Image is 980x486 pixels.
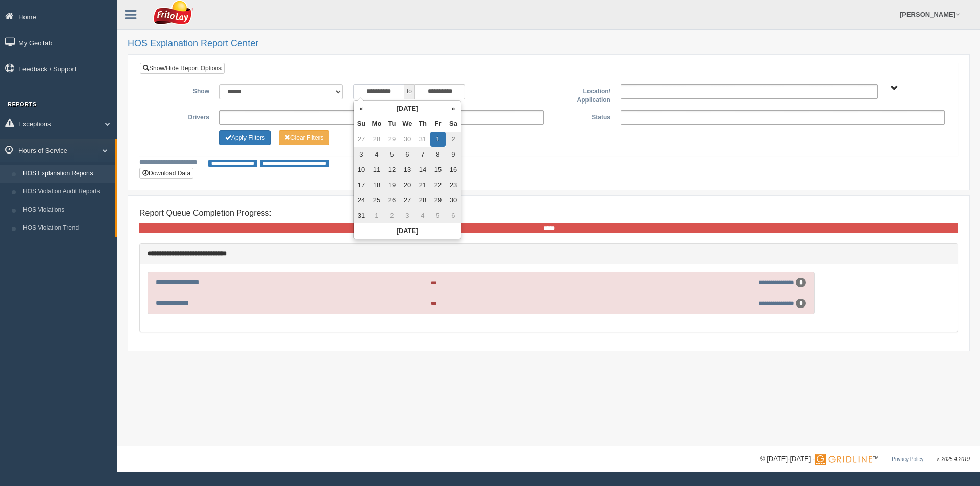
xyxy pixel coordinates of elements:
[815,454,872,465] img: Gridline
[892,456,923,462] a: Privacy Policy
[369,177,384,193] td: 18
[760,454,970,465] div: © [DATE]-[DATE] - ™
[369,116,384,132] th: Mo
[446,132,461,147] td: 2
[384,208,400,223] td: 2
[549,84,616,105] label: Location/ Application
[139,209,958,218] h4: Report Queue Completion Progress:
[400,162,415,177] td: 13
[384,132,400,147] td: 29
[446,147,461,162] td: 9
[354,116,369,132] th: Su
[446,116,461,132] th: Sa
[369,193,384,208] td: 25
[139,168,193,179] button: Download Data
[415,177,430,193] td: 21
[415,132,430,147] td: 31
[18,183,115,201] a: HOS Violation Audit Reports
[18,219,115,238] a: HOS Violation Trend
[400,177,415,193] td: 20
[430,177,446,193] td: 22
[384,116,400,132] th: Tu
[446,162,461,177] td: 16
[369,208,384,223] td: 1
[354,147,369,162] td: 3
[354,132,369,147] td: 27
[140,63,225,74] a: Show/Hide Report Options
[354,223,461,239] th: [DATE]
[369,147,384,162] td: 4
[354,162,369,177] td: 10
[384,177,400,193] td: 19
[549,110,616,122] label: Status
[430,193,446,208] td: 29
[148,84,214,96] label: Show
[415,193,430,208] td: 28
[18,165,115,183] a: HOS Explanation Reports
[369,101,446,116] th: [DATE]
[415,162,430,177] td: 14
[384,162,400,177] td: 12
[369,132,384,147] td: 28
[446,177,461,193] td: 23
[415,208,430,223] td: 4
[430,208,446,223] td: 5
[430,116,446,132] th: Fr
[446,208,461,223] td: 6
[430,147,446,162] td: 8
[354,101,369,116] th: «
[430,162,446,177] td: 15
[446,101,461,116] th: »
[128,39,970,49] h2: HOS Explanation Report Center
[400,147,415,162] td: 6
[219,130,271,145] button: Change Filter Options
[384,147,400,162] td: 5
[446,193,461,208] td: 30
[400,132,415,147] td: 30
[148,110,214,122] label: Drivers
[404,84,414,99] span: to
[384,193,400,208] td: 26
[400,193,415,208] td: 27
[354,177,369,193] td: 17
[354,193,369,208] td: 24
[18,201,115,219] a: HOS Violations
[937,456,970,462] span: v. 2025.4.2019
[369,162,384,177] td: 11
[400,116,415,132] th: We
[415,116,430,132] th: Th
[415,147,430,162] td: 7
[354,208,369,223] td: 31
[400,208,415,223] td: 3
[279,130,329,145] button: Change Filter Options
[430,132,446,147] td: 1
